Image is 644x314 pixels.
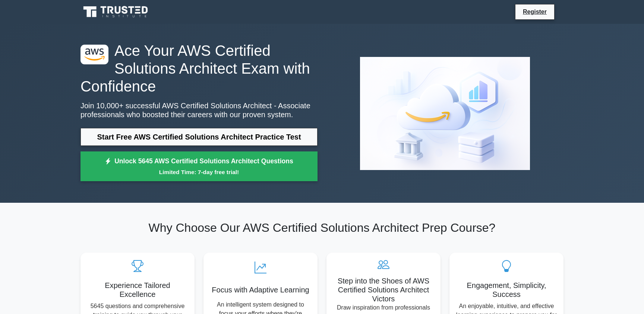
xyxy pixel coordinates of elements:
h5: Engagement, Simplicity, Success [455,281,558,299]
small: Limited Time: 7-day free trial! [90,168,308,176]
p: Join 10,000+ successful AWS Certified Solutions Architect - Associate professionals who boosted t... [80,101,318,119]
h2: Why Choose Our AWS Certified Solutions Architect Prep Course? [80,221,563,235]
a: Unlock 5645 AWS Certified Solutions Architect QuestionsLimited Time: 7-day free trial! [80,151,318,181]
h1: Ace Your AWS Certified Solutions Architect Exam with Confidence [80,42,318,95]
h5: Step into the Shoes of AWS Certified Solutions Architect Victors [332,276,435,303]
h5: Experience Tailored Excellence [86,281,189,299]
a: Register [518,7,551,16]
img: AWS Certified Solutions Architect - Associate Preview [354,51,536,176]
h5: Focus with Adaptive Learning [209,285,312,294]
a: Start Free AWS Certified Solutions Architect Practice Test [80,128,318,146]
